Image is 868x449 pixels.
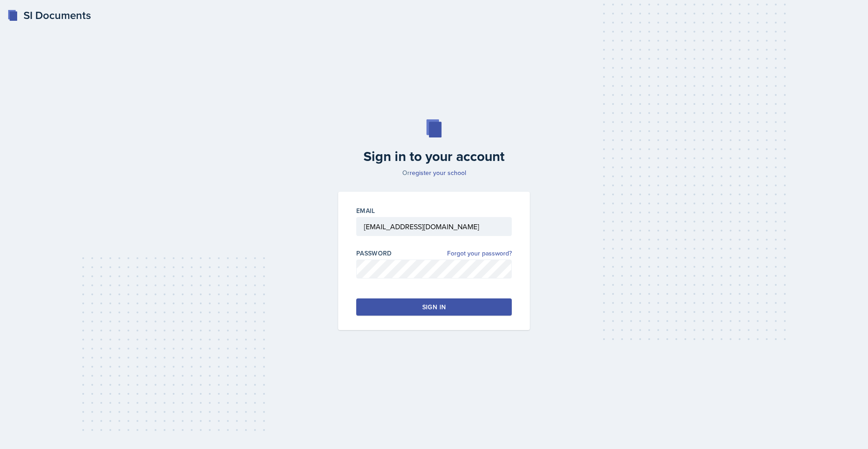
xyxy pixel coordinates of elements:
p: Or [333,168,535,177]
div: Sign in [422,302,446,312]
input: Email [356,217,512,236]
a: SI Documents [7,7,91,24]
label: Password [356,249,392,258]
a: Forgot your password? [447,249,512,258]
button: Sign in [356,298,512,316]
h2: Sign in to your account [333,148,535,165]
label: Email [356,206,375,215]
a: register your school [410,168,466,177]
